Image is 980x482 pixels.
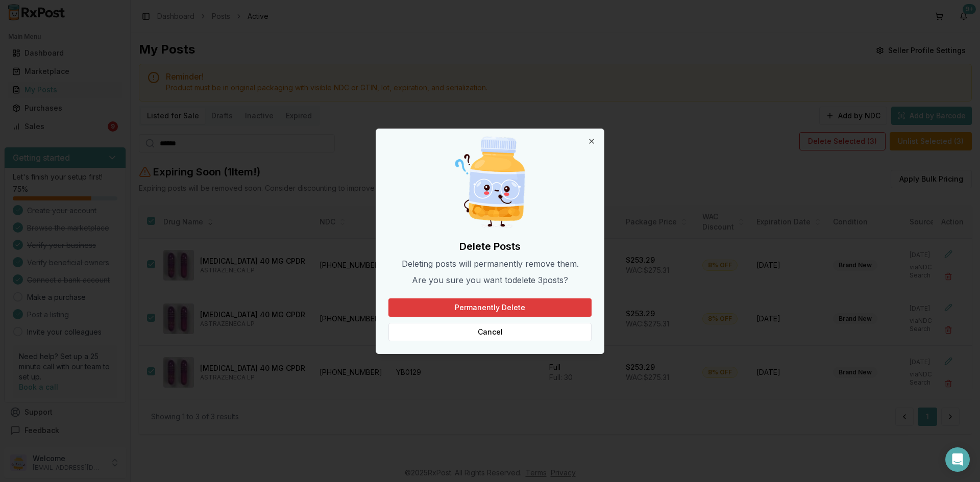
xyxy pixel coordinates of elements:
[388,323,592,341] button: Cancel
[388,239,592,253] h2: Delete Posts
[388,298,592,317] button: Permanently Delete
[388,274,592,286] p: Are you sure you want to delete 3 post s ?
[388,258,592,270] p: Deleting posts will permanently remove them.
[441,133,539,231] img: Curious Pill Bottle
